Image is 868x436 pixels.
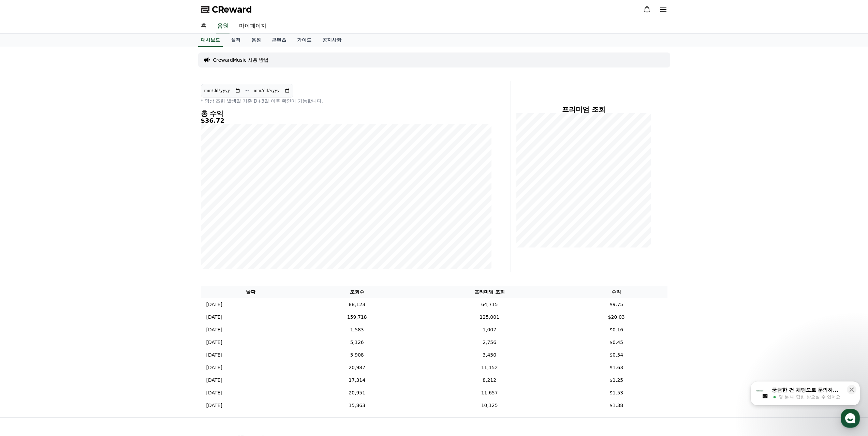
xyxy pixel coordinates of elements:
[21,226,26,232] span: 홈
[300,311,413,324] td: 159,718
[300,374,413,387] td: 17,314
[216,19,230,33] a: 음원
[413,361,565,374] td: 11,152
[62,227,71,232] span: 대화
[413,298,565,311] td: 64,715
[88,216,131,233] a: 설정
[565,361,667,374] td: $1.63
[201,117,491,124] h5: $36.72
[565,349,667,361] td: $0.54
[300,298,413,311] td: 88,123
[201,4,252,15] a: CReward
[413,324,565,336] td: 1,007
[565,399,667,412] td: $1.38
[212,4,252,15] span: CReward
[206,301,222,308] p: [DATE]
[300,324,413,336] td: 1,583
[565,324,667,336] td: $0.16
[292,34,317,47] a: 가이드
[300,286,413,298] th: 조회수
[565,387,667,399] td: $1.53
[413,336,565,349] td: 2,756
[195,19,212,33] a: 홈
[213,57,269,63] a: CrewardMusic 사용 방법
[565,298,667,311] td: $9.75
[201,286,301,298] th: 날짜
[317,34,347,47] a: 공지사항
[413,349,565,361] td: 3,450
[413,387,565,399] td: 11,657
[206,389,222,396] p: [DATE]
[300,349,413,361] td: 5,908
[413,286,565,298] th: 프리미엄 조회
[206,314,222,321] p: [DATE]
[206,326,222,333] p: [DATE]
[300,399,413,412] td: 15,863
[300,387,413,399] td: 20,951
[206,377,222,384] p: [DATE]
[2,216,45,233] a: 홈
[206,339,222,346] p: [DATE]
[300,361,413,374] td: 20,987
[565,336,667,349] td: $0.45
[206,351,222,359] p: [DATE]
[413,311,565,324] td: 125,001
[246,34,266,47] a: 음원
[565,311,667,324] td: $20.03
[105,226,114,232] span: 설정
[516,106,651,113] h4: 프리미엄 조회
[565,374,667,387] td: $1.25
[245,87,249,95] p: ~
[266,34,292,47] a: 콘텐츠
[206,402,222,409] p: [DATE]
[45,216,88,233] a: 대화
[198,34,223,47] a: 대시보드
[413,399,565,412] td: 10,125
[565,286,667,298] th: 수익
[234,19,272,33] a: 마이페이지
[413,374,565,387] td: 8,212
[201,110,491,117] h4: 총 수익
[206,364,222,371] p: [DATE]
[201,97,491,104] p: * 영상 조회 발생일 기준 D+3일 이후 확인이 가능합니다.
[225,34,246,47] a: 실적
[300,336,413,349] td: 5,126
